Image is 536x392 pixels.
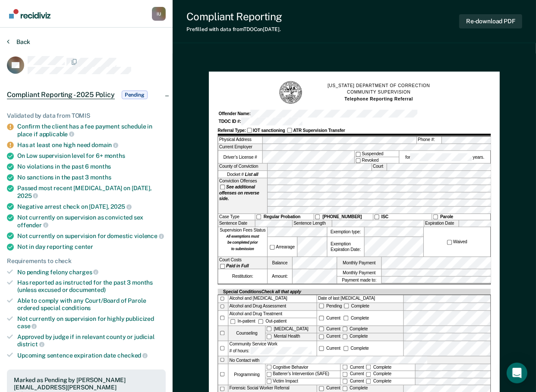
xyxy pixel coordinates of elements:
[218,227,267,257] div: Supervision Fees Status
[328,237,364,257] div: Exemption Expiration Date:
[152,7,166,21] div: I U
[507,363,527,383] div: Open Intercom Messenger
[267,326,272,332] input: [MEDICAL_DATA]
[9,9,50,19] img: Recidiviz
[433,215,438,220] input: Parole
[322,214,362,219] strong: [PHONE_NUMBER]
[342,364,365,369] label: Current
[218,128,246,132] strong: Referral Type:
[319,346,324,351] input: Current
[69,269,99,276] span: charges
[17,315,166,330] div: Not currently on supervision for highly publicized
[267,379,272,384] input: Victim Impact
[337,257,381,269] label: Monthly Payment
[344,304,349,309] input: Complete
[328,83,430,103] h1: [US_STATE] DEPARTMENT OF CORRECTION COMMUNITY SUPERVISION
[62,304,91,311] span: conditions
[365,372,393,376] label: Complete
[229,326,265,341] div: Counseling
[17,333,166,348] div: Approved by judge if in relevant county or judicial
[218,151,262,163] label: Driver’s License #
[337,270,381,276] label: Monthly Payment
[262,289,301,294] span: Check all that apply
[293,220,332,227] label: Sentence Length
[229,386,317,392] div: Forensic Social Worker Referral
[372,164,387,170] label: Court
[256,215,262,220] input: Regular Probation
[253,128,285,132] strong: IOT sanctioning
[366,365,371,370] input: Complete
[318,334,341,339] label: Current
[218,270,267,283] div: Restitution:
[344,316,349,321] input: Complete
[417,137,441,143] label: Phone #:
[229,356,491,364] label: No Contact with
[337,276,381,283] label: Payment made to:
[219,119,241,124] strong: TDOC ID #:
[230,319,236,324] input: In-patient
[355,151,399,157] label: Suspended
[117,352,148,359] span: checked
[75,243,93,250] span: center
[365,379,393,383] label: Complete
[220,264,225,269] input: Paid in Full
[218,178,267,213] div: Conviction Offenses
[318,326,341,331] label: Current
[447,240,452,245] input: Waived
[341,334,369,339] label: Complete
[17,174,166,181] div: No sanctions in the past 3
[152,7,166,21] button: Profile dropdown button
[264,214,300,219] strong: Regular Probation
[261,356,427,364] input: No Contact with
[218,137,262,143] label: Physical Address
[90,174,111,181] span: months
[459,14,522,28] button: Re-download PDF
[365,364,393,369] label: Complete
[319,316,324,321] input: Current
[382,214,388,219] strong: ISC
[318,386,341,391] label: Current
[355,157,399,163] label: Revoked
[440,214,453,219] strong: Parole
[315,215,321,220] input: [PHONE_NUMBER]
[328,227,364,237] label: Exemption type:
[319,386,324,392] input: Current
[341,386,369,391] label: Complete
[17,152,166,160] div: On Low supervision level for 6+
[268,257,292,269] label: Balance
[343,326,348,332] input: Complete
[17,185,166,199] div: Passed most recent [MEDICAL_DATA] on [DATE],
[7,112,166,119] div: Validated by data from TOMIS
[344,346,349,351] input: Complete
[343,386,348,392] input: Complete
[366,372,371,377] input: Complete
[220,185,225,190] input: See additional offenses on reverse side.
[247,128,252,133] input: IOT sanctioning
[219,111,251,116] strong: Offender Name:
[229,310,317,317] div: Alcohol and Drug Treatment
[17,123,166,138] div: Confirm the client has a fee payment schedule in place if applicable
[266,371,341,378] label: Batterer’s Intervention (SAFE)
[342,379,365,383] label: Current
[218,257,267,269] div: Court Costs
[343,372,348,377] input: Current
[245,172,259,177] strong: List all
[268,270,292,283] label: Amount:
[266,364,341,370] label: Cognitive Behavior
[317,295,404,302] label: Date of last [MEDICAL_DATA]
[269,244,296,250] label: Arrearage
[226,263,249,268] strong: Paid in Full
[366,379,371,384] input: Complete
[279,81,303,105] img: TN Seal
[343,346,370,351] div: Complete
[17,141,166,149] div: Has at least one high need domain
[17,279,166,294] div: Has reported as instructed for the past 3 months (unless excused or
[343,303,371,308] label: Complete
[17,163,166,170] div: No violations in the past 6
[318,346,341,351] label: Current
[267,334,272,339] input: Mental Health
[343,316,370,320] label: Complete
[17,323,37,329] span: case
[319,326,324,332] input: Current
[226,234,259,251] strong: All exemptions must be completed prior to submission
